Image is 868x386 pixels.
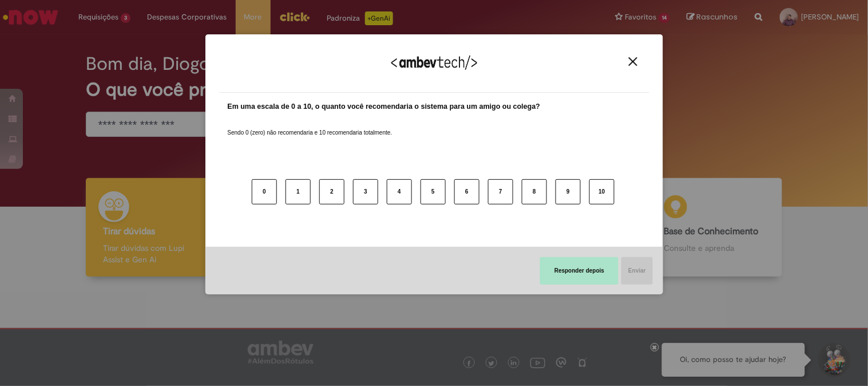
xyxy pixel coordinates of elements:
[629,57,637,66] img: Close
[228,101,541,112] label: Em uma escala de 0 a 10, o quanto você recomendaria o sistema para um amigo ou colega?
[391,56,477,70] img: Logo Ambevtech
[252,179,277,204] button: 0
[589,179,615,204] button: 10
[540,257,619,285] button: Responder depois
[319,179,344,204] button: 2
[454,179,479,204] button: 6
[353,179,378,204] button: 3
[488,179,513,204] button: 7
[625,57,641,66] button: Close
[522,179,547,204] button: 8
[421,179,446,204] button: 5
[286,179,311,204] button: 1
[228,115,393,137] label: Sendo 0 (zero) não recomendaria e 10 recomendaria totalmente.
[387,179,412,204] button: 4
[556,179,581,204] button: 9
